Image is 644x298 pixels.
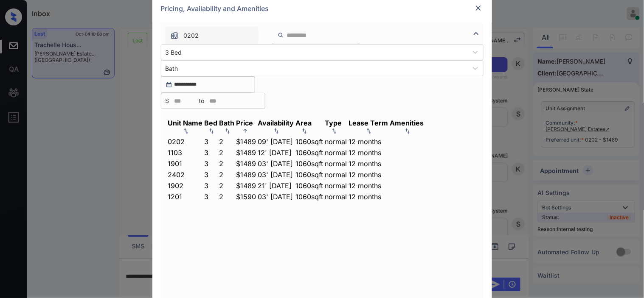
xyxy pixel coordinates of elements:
[168,137,203,146] td: 0202
[258,137,295,146] td: 09' [DATE]
[349,170,389,179] td: 12 months
[272,128,281,134] img: sorting
[295,170,324,179] td: 1060 sqft
[182,128,190,134] img: sorting
[207,128,216,134] img: sorting
[403,128,412,134] img: sorting
[258,159,295,168] td: 03' [DATE]
[236,119,253,127] div: Price
[184,31,199,40] span: 0202
[199,96,205,106] span: to
[219,119,235,127] div: Bath
[204,159,218,168] td: 3
[205,119,218,127] div: Bed
[325,159,348,168] td: normal
[258,119,294,127] div: Availability
[236,137,257,146] td: $1489
[325,148,348,157] td: normal
[325,170,348,179] td: normal
[349,192,389,201] td: 12 months
[204,148,218,157] td: 3
[349,181,389,190] td: 12 months
[236,159,257,168] td: $1489
[168,170,203,179] td: 2402
[166,96,169,106] span: $
[258,170,295,179] td: 03' [DATE]
[325,192,348,201] td: normal
[168,159,203,168] td: 1901
[170,31,179,40] img: icon-zuma
[236,181,257,190] td: $1489
[204,170,218,179] td: 3
[295,137,324,146] td: 1060 sqft
[219,159,235,168] td: 2
[295,192,324,201] td: 1060 sqft
[300,128,309,134] img: sorting
[236,170,257,179] td: $1489
[365,128,373,134] img: sorting
[278,31,284,39] img: icon-zuma
[204,137,218,146] td: 3
[474,4,483,12] img: close
[168,192,203,201] td: 1201
[325,181,348,190] td: normal
[258,181,295,190] td: 21' [DATE]
[349,119,388,127] div: Lease Term
[236,148,257,157] td: $1489
[349,159,389,168] td: 12 months
[471,28,481,39] img: icon-zuma
[349,148,389,157] td: 12 months
[241,128,250,134] img: sorting
[295,148,324,157] td: 1060 sqft
[258,192,295,201] td: 03' [DATE]
[168,181,203,190] td: 1902
[223,128,232,134] img: sorting
[349,137,389,146] td: 12 months
[204,192,218,201] td: 3
[168,119,203,127] div: Unit Name
[296,119,312,127] div: Area
[325,137,348,146] td: normal
[390,119,424,127] div: Amenities
[236,192,257,201] td: $1590
[219,170,235,179] td: 2
[295,181,324,190] td: 1060 sqft
[219,148,235,157] td: 2
[325,119,342,127] div: Type
[219,192,235,201] td: 2
[258,148,295,157] td: 12' [DATE]
[219,137,235,146] td: 2
[330,128,338,134] img: sorting
[168,148,203,157] td: 1103
[295,159,324,168] td: 1060 sqft
[204,181,218,190] td: 3
[219,181,235,190] td: 2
